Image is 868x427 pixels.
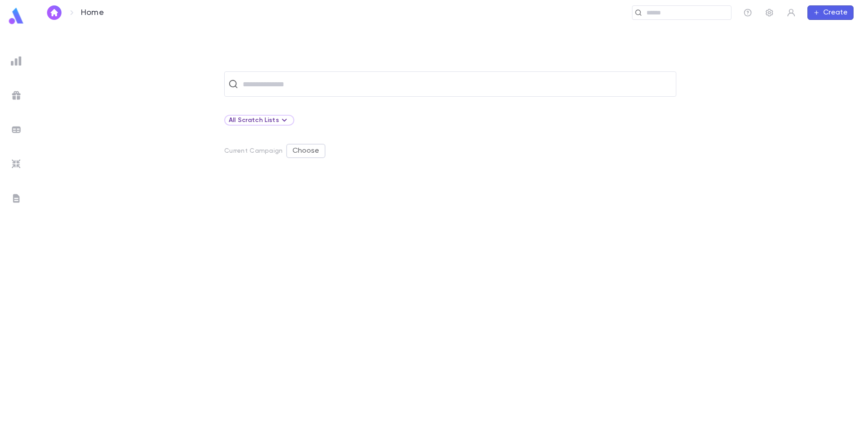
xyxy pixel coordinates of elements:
div: All Scratch Lists [229,115,290,126]
img: imports_grey.530a8a0e642e233f2baf0ef88e8c9fcb.svg [11,159,22,169]
p: Current Campaign [224,147,283,155]
img: logo [7,7,25,25]
img: home_white.a664292cf8c1dea59945f0da9f25487c.svg [49,9,60,16]
button: Choose [286,144,325,158]
p: Home [81,8,104,18]
img: campaigns_grey.99e729a5f7ee94e3726e6486bddda8f1.svg [11,90,22,101]
button: Create [807,5,854,20]
div: All Scratch Lists [224,115,294,126]
img: batches_grey.339ca447c9d9533ef1741baa751efc33.svg [11,124,22,135]
img: letters_grey.7941b92b52307dd3b8a917253454ce1c.svg [11,193,22,204]
img: reports_grey.c525e4749d1bce6a11f5fe2a8de1b229.svg [11,56,22,66]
